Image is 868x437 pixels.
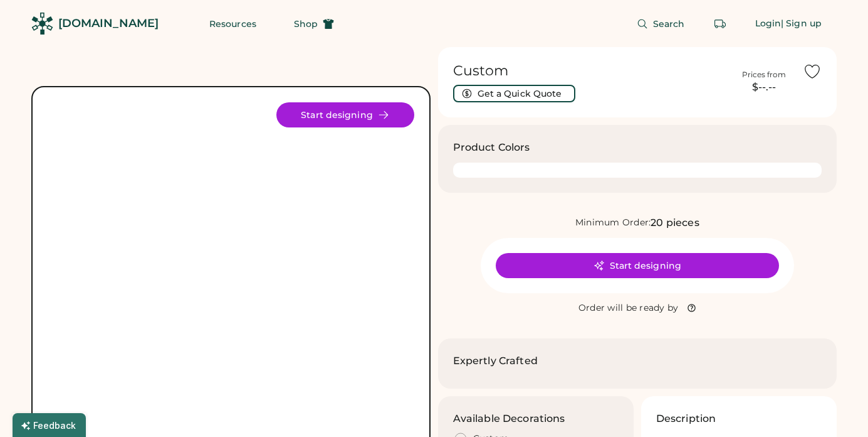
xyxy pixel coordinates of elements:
h2: Expertly Crafted [453,353,538,369]
span: Search [653,19,685,28]
img: Rendered Logo - Screens [31,13,53,35]
h3: Description [656,411,716,426]
h3: Available Decorations [453,411,565,426]
button: Start designing [496,253,779,278]
div: | Sign up [781,18,822,30]
div: [DOMAIN_NAME] [58,16,159,31]
div: $--.-- [733,80,795,95]
button: Start designing [276,102,414,127]
div: Prices from [742,70,786,80]
button: Resources [194,11,271,36]
button: Retrieve an order [708,11,733,36]
h1: Custom [453,62,726,80]
button: Search [622,11,700,36]
div: Login [755,18,782,30]
div: 20 pieces [651,215,699,230]
button: Get a Quick Quote [453,85,575,102]
h3: Product Colors [453,140,530,155]
span: Shop [294,19,318,28]
button: Shop [279,11,349,36]
div: Order will be ready by [578,302,679,315]
div: Minimum Order: [575,217,651,229]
